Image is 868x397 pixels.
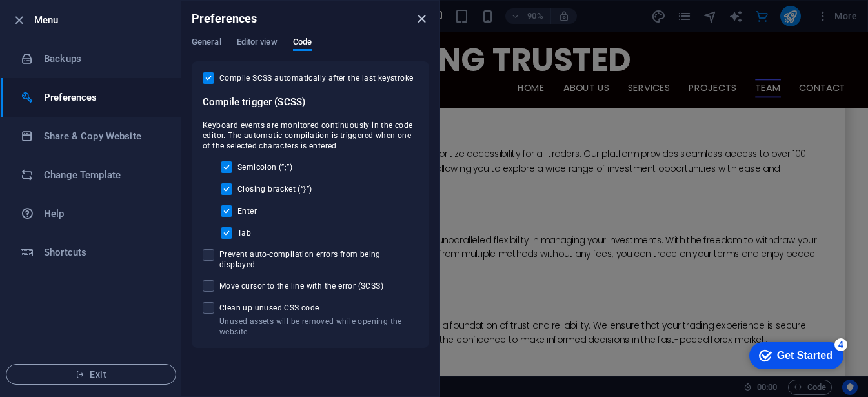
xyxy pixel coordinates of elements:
p: Unused assets will be removed while opening the website [219,316,418,337]
h6: Menu [34,12,171,28]
div: 4 [96,3,108,15]
span: Move cursor to the line with the error (SCSS) [219,281,383,291]
span: Editor view [237,34,278,52]
h6: Shortcuts [44,245,163,260]
span: Prevent auto-compilation errors from being displayed [219,249,418,270]
span: Exit [17,369,165,380]
span: Closing bracket (“}”) [237,184,312,194]
div: Get Started 4 items remaining, 20% complete [10,6,105,34]
span: Compile SCSS automatically after the last keystroke [219,73,413,83]
button: Exit [6,364,176,385]
h6: Preferences [44,90,163,105]
button: close [414,11,429,26]
span: Code [293,34,312,52]
a: Help [1,194,181,233]
span: Tab [237,228,251,238]
h6: Share & Copy Website [44,128,163,144]
h6: Preferences [192,11,257,26]
h6: Change Template [44,167,163,183]
h6: Backups [44,51,163,66]
h6: Compile trigger (SCSS) [203,94,418,110]
span: Keyboard events are monitored continuously in the code editor. The automatic compilation is trigg... [203,120,418,151]
div: Preferences [192,37,429,61]
div: Get Started [38,14,94,26]
span: Semicolon (”;”) [237,162,292,172]
span: Clean up unused CSS code [219,303,418,313]
span: General [192,34,221,52]
span: Enter [237,206,257,216]
h6: Help [44,206,163,221]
